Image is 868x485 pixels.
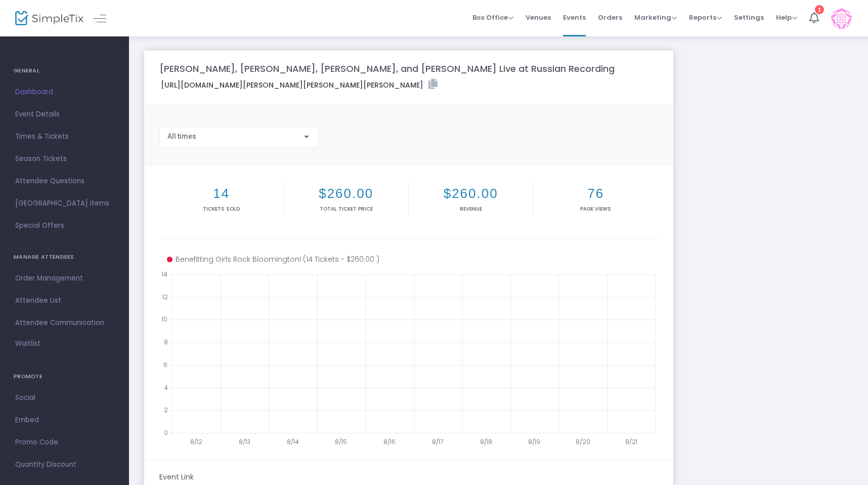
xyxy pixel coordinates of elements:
[164,383,168,391] text: 4
[335,437,347,446] text: 8/15
[14,61,115,81] h4: GENERAL
[432,437,443,446] text: 8/17
[15,219,114,232] span: Special Offers
[159,62,615,75] m-panel-title: [PERSON_NAME], [PERSON_NAME], [PERSON_NAME], and [PERSON_NAME] Live at Russian Recording
[161,186,281,201] h2: 14
[625,437,637,446] text: 8/21
[161,79,438,91] label: [URL][DOMAIN_NAME][PERSON_NAME][PERSON_NAME][PERSON_NAME]
[815,5,824,14] div: 1
[161,270,167,278] text: 14
[15,152,114,166] span: Season Tickets
[528,437,540,446] text: 8/19
[167,132,196,140] span: All times
[15,108,114,121] span: Event Details
[15,86,114,99] span: Dashboard
[776,13,797,22] span: Help
[161,205,281,213] p: Tickets sold
[15,294,114,307] span: Attendee List
[472,13,513,22] span: Box Office
[480,437,492,446] text: 8/18
[162,292,168,301] text: 12
[14,367,115,387] h4: PROMOTE
[15,458,114,471] span: Quantity Discount
[15,272,114,285] span: Order Management
[286,186,406,201] h2: $260.00
[634,13,677,22] span: Marketing
[190,437,202,446] text: 8/12
[164,338,168,346] text: 8
[163,360,167,369] text: 6
[286,205,406,213] p: Total Ticket Price
[161,315,167,324] text: 10
[159,472,194,482] m-panel-subtitle: Event Link
[411,205,531,213] p: Revenue
[15,436,114,449] span: Promo Code
[411,186,531,201] h2: $260.00
[164,406,168,414] text: 2
[239,437,250,446] text: 8/13
[15,197,114,210] span: [GEOGRAPHIC_DATA] Items
[15,316,114,330] span: Attendee Communication
[383,437,396,446] text: 8/16
[287,437,299,446] text: 8/14
[15,130,114,143] span: Times & Tickets
[15,339,40,349] span: Waitlist
[734,5,764,30] span: Settings
[526,5,551,30] span: Venues
[535,186,656,201] h2: 76
[689,13,722,22] span: Reports
[15,391,114,405] span: Social
[535,205,656,213] p: Page Views
[14,247,115,267] h4: MANAGE ATTENDEES
[15,175,114,188] span: Attendee Questions
[15,414,114,427] span: Embed
[563,5,586,30] span: Events
[576,437,590,446] text: 8/20
[598,5,622,30] span: Orders
[164,428,168,437] text: 0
